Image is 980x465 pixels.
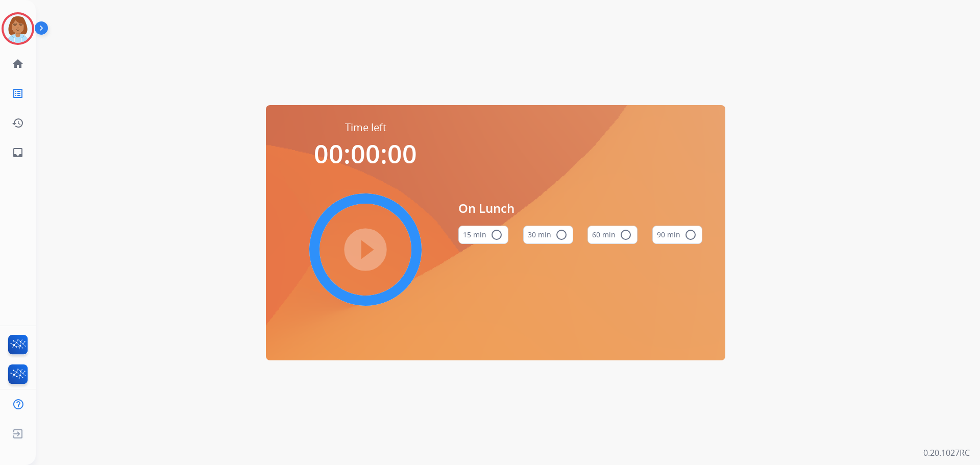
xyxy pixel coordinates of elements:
[314,136,417,171] span: 00:00:00
[684,229,697,241] mat-icon: radio_button_unchecked
[12,117,24,129] mat-icon: history
[652,226,702,244] button: 90 min
[4,14,32,43] img: avatar
[12,87,24,100] mat-icon: list_alt
[587,226,638,244] button: 60 min
[620,229,632,241] mat-icon: radio_button_unchecked
[491,229,503,241] mat-icon: radio_button_unchecked
[923,447,970,459] p: 0.20.1027RC
[458,226,508,244] button: 15 min
[458,199,702,217] span: On Lunch
[12,146,24,159] mat-icon: inbox
[12,58,24,70] mat-icon: home
[555,229,568,241] mat-icon: radio_button_unchecked
[523,226,573,244] button: 30 min
[345,120,386,135] span: Time left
